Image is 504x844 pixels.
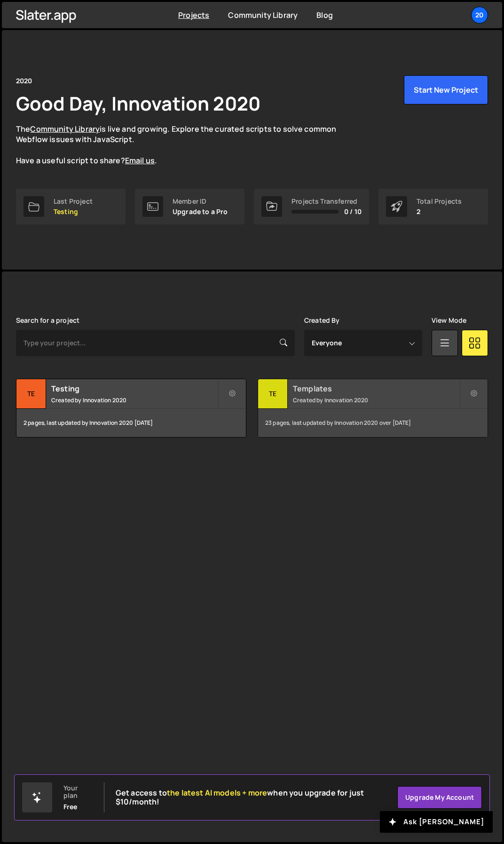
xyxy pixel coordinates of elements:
[51,396,218,404] small: Created by Innovation 2020
[178,10,209,20] a: Projects
[304,317,340,324] label: Created By
[54,208,93,215] p: Testing
[16,317,79,324] label: Search for a project
[63,803,78,811] div: Free
[293,396,459,404] small: Created by Innovation 2020
[432,317,466,324] label: View Mode
[291,198,362,205] div: Projects Transferred
[293,383,459,394] h2: Templates
[30,124,100,134] a: Community Library
[16,379,246,438] a: Te Testing Created by Innovation 2020 2 pages, last updated by Innovation 2020 [DATE]
[404,75,488,104] button: Start New Project
[167,788,267,798] span: the latest AI models + more
[258,379,488,438] a: Te Templates Created by Innovation 2020 23 pages, last updated by Innovation 2020 over [DATE]
[471,7,488,24] a: 20
[417,208,462,215] p: 2
[125,155,155,166] a: Email us
[16,124,354,166] p: The is live and growing. Explore the curated scripts to solve common Webflow issues with JavaScri...
[344,208,362,215] span: 0 / 10
[51,383,218,394] h2: Testing
[316,10,333,20] a: Blog
[173,208,228,215] p: Upgrade to a Pro
[258,379,288,409] div: Te
[397,786,482,809] a: Upgrade my account
[417,198,462,205] div: Total Projects
[116,788,397,806] h2: Get access to when you upgrade for just $10/month!
[63,784,93,799] div: Your plan
[16,75,32,87] div: 2020
[258,409,488,437] div: 23 pages, last updated by Innovation 2020 over [DATE]
[16,330,295,356] input: Type your project...
[380,811,493,833] button: Ask [PERSON_NAME]
[16,379,46,409] div: Te
[16,90,260,116] h1: Good Day, Innovation 2020
[54,198,93,205] div: Last Project
[173,198,228,205] div: Member ID
[16,409,246,437] div: 2 pages, last updated by Innovation 2020 [DATE]
[228,10,298,20] a: Community Library
[16,189,126,224] a: Last Project Testing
